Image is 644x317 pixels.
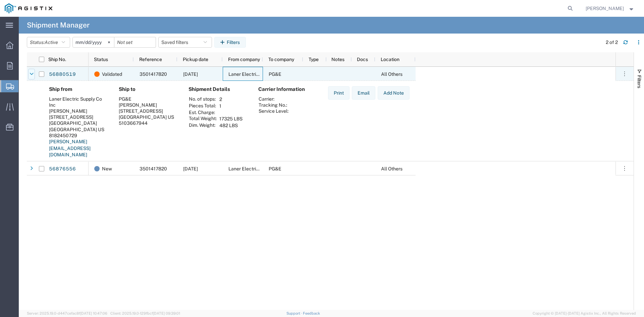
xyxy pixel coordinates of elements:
div: [GEOGRAPHIC_DATA] US [49,126,108,133]
th: Est. Charge: [189,109,217,115]
span: Location [381,57,399,62]
span: Notes [331,57,344,62]
span: Type [309,57,319,62]
span: All Others [381,71,402,77]
span: Docs [357,57,368,62]
button: Add Note [378,86,410,100]
h4: Carrier Information [258,86,312,92]
div: [GEOGRAPHIC_DATA] [49,120,108,126]
td: 482 LBS [217,122,245,129]
span: From company [228,57,260,62]
div: 2 of 2 [606,39,618,46]
td: 17325 LBS [217,115,245,122]
a: 56880519 [49,69,76,80]
span: Filters [637,75,642,88]
span: PG&E [269,71,281,77]
span: PG&E [269,166,281,171]
span: All Others [381,166,402,171]
div: [PERSON_NAME] [49,108,108,114]
a: 56876556 [49,164,76,174]
td: 1 [217,103,245,109]
span: 09/25/2025 [183,71,198,77]
div: [STREET_ADDRESS] [49,114,108,120]
span: Reference [139,57,162,62]
div: [PERSON_NAME] [119,102,178,108]
span: To company [268,57,294,62]
button: Saved filters [158,37,212,48]
div: 5103667944 [119,120,178,126]
span: Status [94,57,108,62]
a: Support [286,311,303,315]
th: Total Weight: [189,115,217,122]
img: logo [5,3,52,13]
input: Not set [114,37,156,47]
div: [GEOGRAPHIC_DATA] US [119,114,178,120]
span: Pickup date [183,57,208,62]
span: Laner Electric Supply Co Inc [228,166,289,171]
h4: Ship to [119,86,178,92]
button: Filters [214,37,246,48]
h4: Shipment Manager [27,17,90,34]
a: [PERSON_NAME][EMAIL_ADDRESS][DOMAIN_NAME] [49,139,91,157]
th: Carrier: [258,96,289,102]
th: Service Level: [258,108,289,114]
span: Server: 2025.19.0-d447cefac8f [27,311,107,315]
h4: Ship from [49,86,108,92]
span: [DATE] 09:39:01 [153,311,180,315]
button: Print [328,86,350,100]
button: [PERSON_NAME] [585,4,635,12]
span: Laner Electric Supply Co Inc [228,71,289,77]
span: 09/24/2025 [183,166,198,171]
input: Not set [73,37,114,47]
div: 8182450729 [49,133,108,139]
span: New [102,162,112,176]
th: Pieces Total: [189,103,217,109]
div: PG&E [119,96,178,102]
span: Validated [102,67,122,81]
button: Email [352,86,375,100]
span: 3501417820 [140,166,167,171]
div: Laner Electric Supply Co Inc [49,96,108,108]
th: Dim. Weight: [189,122,217,129]
td: 2 [217,96,245,103]
span: Copyright © [DATE]-[DATE] Agistix Inc., All Rights Reserved [533,311,636,316]
span: Active [45,40,58,45]
span: Ship No. [48,57,66,62]
div: [STREET_ADDRESS] [119,108,178,114]
span: Client: 2025.19.0-129fbcf [110,311,180,315]
button: Status:Active [27,37,70,48]
span: James Laner [586,5,624,12]
span: 3501417820 [140,71,167,77]
span: [DATE] 10:47:06 [80,311,107,315]
a: Feedback [303,311,320,315]
th: Tracking No.: [258,102,289,108]
h4: Shipment Details [189,86,248,92]
th: No. of stops: [189,96,217,103]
